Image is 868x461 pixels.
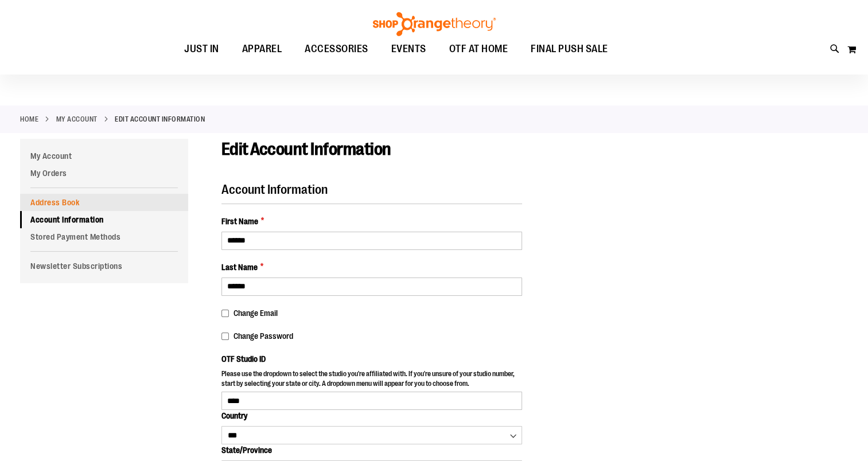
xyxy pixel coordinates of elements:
[233,331,293,341] span: Change Password
[305,36,368,62] span: ACCESSORIES
[221,411,247,420] span: Country
[20,211,188,228] a: Account Information
[20,228,188,245] a: Stored Payment Methods
[20,147,188,165] a: My Account
[20,257,188,275] a: Newsletter Subscriptions
[231,36,294,62] a: APPAREL
[20,114,38,124] a: Home
[184,36,219,62] span: JUST IN
[221,354,266,364] span: OTF Studio ID
[221,446,272,455] span: State/Province
[449,36,508,62] span: OTF AT HOME
[438,36,520,62] a: OTF AT HOME
[20,165,188,182] a: My Orders
[371,12,497,36] img: Shop Orangetheory
[531,36,608,62] span: FINAL PUSH SALE
[380,36,438,62] a: EVENTS
[20,194,188,211] a: Address Book
[221,182,328,197] span: Account Information
[242,36,282,62] span: APPAREL
[233,308,278,318] span: Change Email
[221,216,258,227] span: First Name
[221,369,522,392] p: Please use the dropdown to select the studio you're affiliated with. If you're unsure of your stu...
[221,261,258,273] span: Last Name
[391,36,426,62] span: EVENTS
[56,114,98,124] a: My Account
[173,36,231,62] a: JUST IN
[115,114,205,124] strong: Edit Account Information
[519,36,620,62] a: FINAL PUSH SALE
[221,139,391,159] span: Edit Account Information
[293,36,380,62] a: ACCESSORIES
